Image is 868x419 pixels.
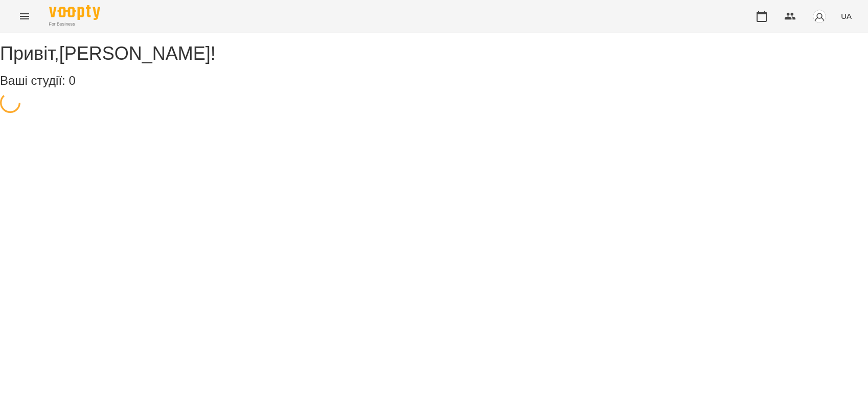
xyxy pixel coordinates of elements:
[68,74,75,87] span: 0
[49,21,100,28] span: For Business
[12,4,37,29] button: Menu
[841,11,852,21] span: UA
[837,7,856,26] button: UA
[49,5,100,20] img: Voopty Logo
[812,9,827,24] img: avatar_s.png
